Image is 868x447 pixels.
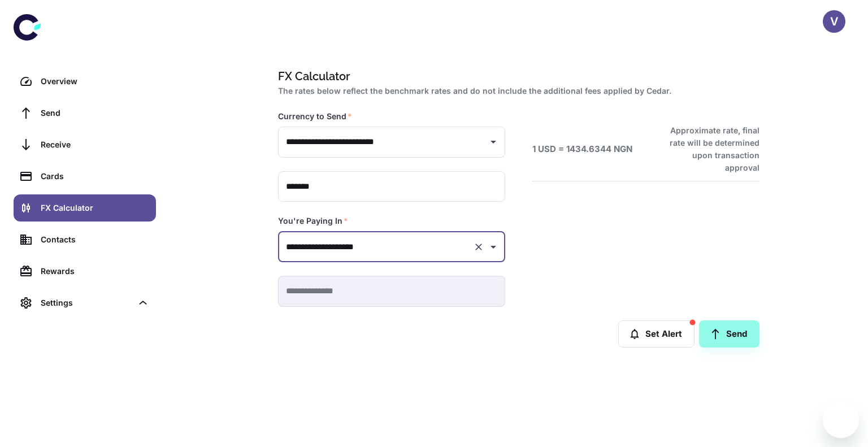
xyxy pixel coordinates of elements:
label: You're Paying In [278,215,348,227]
div: Overview [41,75,149,88]
label: Currency to Send [278,111,352,122]
a: Contacts [14,226,156,253]
a: Send [14,99,156,127]
a: Rewards [14,258,156,285]
a: Receive [14,131,156,158]
a: Send [699,320,759,348]
div: Send [41,107,149,119]
div: Settings [14,289,156,316]
h6: 1 USD = 1434.6344 NGN [532,143,632,156]
button: Set Alert [618,320,695,348]
h6: Approximate rate, final rate will be determined upon transaction approval [657,124,759,174]
a: Overview [14,68,156,95]
div: FX Calculator [41,202,149,214]
button: Open [485,239,501,255]
iframe: Button to launch messaging window [823,402,859,438]
button: Clear [471,239,487,255]
button: V [823,10,845,33]
a: FX Calculator [14,194,156,222]
a: Cards [14,163,156,190]
div: Cards [41,170,149,183]
button: Open [485,134,501,150]
div: Receive [41,138,149,151]
div: Settings [41,297,132,309]
div: Contacts [41,233,149,246]
div: Rewards [41,265,149,277]
h1: FX Calculator [278,68,755,85]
